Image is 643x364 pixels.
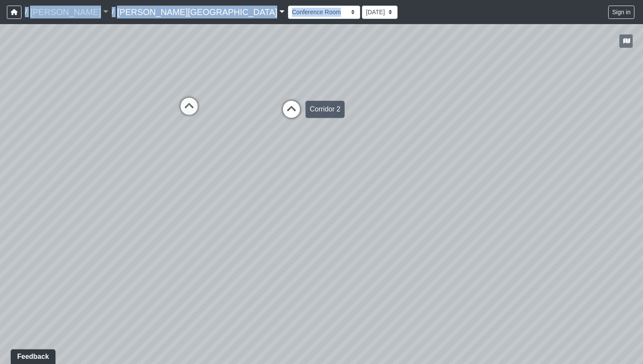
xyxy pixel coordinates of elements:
span: / [21,3,30,21]
span: / [108,3,117,21]
div: Corridor 2 [306,101,345,118]
a: [PERSON_NAME][GEOGRAPHIC_DATA] [117,3,285,21]
button: Sign in [608,6,634,19]
iframe: Ybug feedback widget [6,347,60,364]
a: [PERSON_NAME] [30,3,108,21]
